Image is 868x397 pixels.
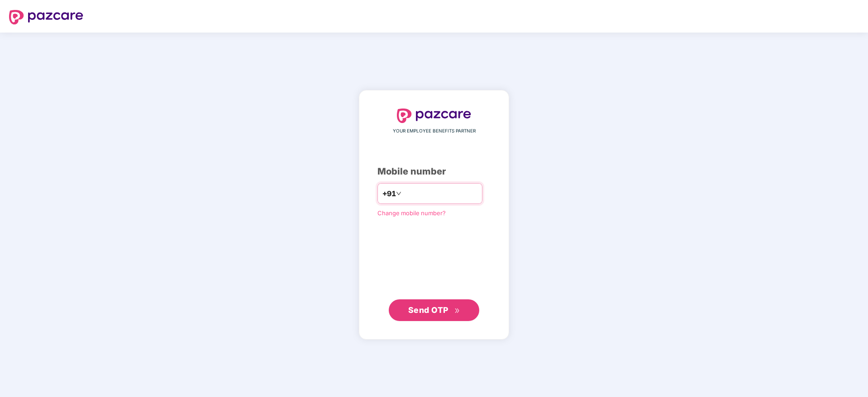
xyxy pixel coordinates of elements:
button: Send OTPdouble-right [389,299,479,321]
img: logo [9,10,83,24]
span: YOUR EMPLOYEE BENEFITS PARTNER [393,128,476,135]
span: Send OTP [408,305,448,315]
span: double-right [454,308,460,314]
span: +91 [382,188,396,199]
img: logo [397,109,471,123]
a: Change mobile number? [377,209,446,217]
span: down [396,191,401,196]
div: Mobile number [377,165,491,179]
